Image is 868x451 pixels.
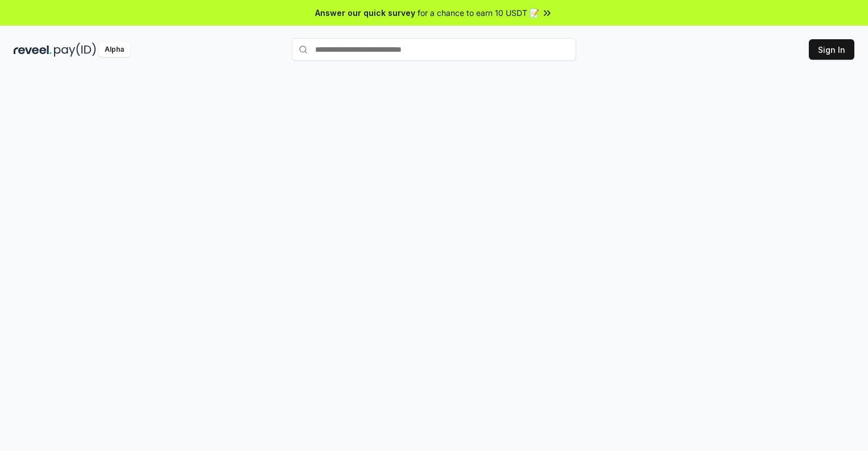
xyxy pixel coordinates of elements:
[315,7,415,19] span: Answer our quick survey
[54,43,96,57] img: pay_id
[809,39,854,60] button: Sign In
[98,43,130,57] div: Alpha
[418,7,539,19] span: for a chance to earn 10 USDT 📝
[14,43,52,57] img: reveel_dark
